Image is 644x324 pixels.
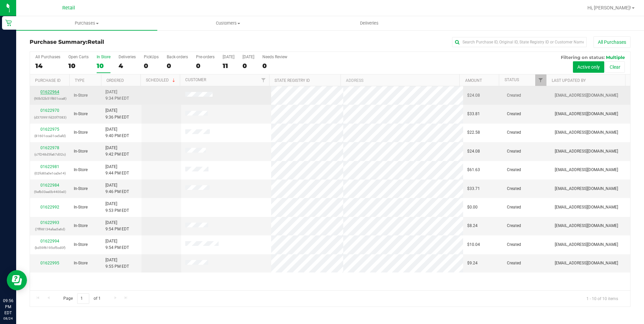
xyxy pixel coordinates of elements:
span: $10.04 [467,241,480,248]
a: Purchase ID [35,78,61,83]
span: [DATE] 9:46 PM EDT [105,182,129,195]
p: (9efb03ee0b4400e0) [34,189,66,195]
p: 08/24 [3,316,13,321]
a: 01622970 [40,108,59,113]
a: Customers [157,16,298,30]
span: Filtering on status: [561,55,605,60]
div: 0 [144,62,159,70]
span: [EMAIL_ADDRESS][DOMAIN_NAME] [555,186,618,192]
span: [EMAIL_ADDRESS][DOMAIN_NAME] [555,241,618,248]
span: [EMAIL_ADDRESS][DOMAIN_NAME] [555,204,618,210]
span: $33.71 [467,186,480,192]
span: Hi, [PERSON_NAME]! [587,5,631,10]
span: [DATE] 9:53 PM EDT [105,201,129,214]
div: Deliveries [119,55,136,59]
a: Filter [535,74,546,86]
p: (d370991fd20f7083) [34,114,66,121]
a: Type [75,78,85,83]
span: Created [507,223,521,229]
span: In-Store [74,241,88,248]
button: Clear [605,61,625,73]
span: [EMAIL_ADDRESS][DOMAIN_NAME] [555,148,618,155]
span: Purchases [16,20,157,26]
div: Back-orders [167,55,188,59]
span: In-Store [74,148,88,155]
span: In-Store [74,186,88,192]
div: 14 [35,62,60,70]
span: $24.08 [467,92,480,99]
a: Last Updated By [552,78,586,83]
div: 0 [196,62,215,70]
a: Status [505,77,519,82]
div: 4 [119,62,136,70]
div: 0 [243,62,254,70]
p: (90b52b51f801cca8) [34,95,66,102]
span: $33.81 [467,111,480,117]
a: Deliveries [299,16,440,30]
a: 01622978 [40,145,59,150]
p: (7ff98134afaa5a6d) [34,226,66,232]
a: Filter [258,74,269,86]
div: Open Carts [68,55,89,59]
button: All Purchases [593,36,631,48]
span: [EMAIL_ADDRESS][DOMAIN_NAME] [555,92,618,99]
span: In-Store [74,92,88,99]
a: State Registry ID [275,78,310,83]
div: In Store [97,55,110,59]
p: (bd59f6195cf5cd0f) [34,245,66,251]
a: Scheduled [146,78,176,83]
div: 10 [97,62,110,70]
span: [DATE] 9:34 PM EDT [105,89,129,102]
inline-svg: Retail [5,20,12,26]
p: (81601cca31ce5afd) [34,133,66,139]
span: Created [507,111,521,117]
span: [EMAIL_ADDRESS][DOMAIN_NAME] [555,223,618,229]
span: In-Store [74,167,88,173]
span: $61.63 [467,167,480,173]
a: 01622984 [40,183,59,188]
div: [DATE] [223,55,234,59]
h3: Purchase Summary: [30,39,230,45]
div: Pre-orders [196,55,215,59]
span: Deliveries [351,20,388,26]
span: [DATE] 9:40 PM EDT [105,126,129,139]
span: $24.08 [467,148,480,155]
span: Created [507,129,521,136]
span: Page of 1 [58,293,106,304]
span: [EMAIL_ADDRESS][DOMAIN_NAME] [555,167,618,173]
span: In-Store [74,223,88,229]
div: Needs Review [262,55,287,59]
div: [DATE] [243,55,254,59]
span: In-Store [74,204,88,210]
div: All Purchases [35,55,60,59]
a: 01622994 [40,239,59,244]
span: [EMAIL_ADDRESS][DOMAIN_NAME] [555,129,618,136]
input: Search Purchase ID, Original ID, State Registry ID or Customer Name... [452,37,587,47]
a: Ordered [106,78,124,83]
span: Retail [88,39,104,45]
span: $0.00 [467,204,478,210]
a: Customer [185,77,206,82]
div: 10 [68,62,89,70]
span: Created [507,186,521,192]
span: Retail [62,5,75,11]
span: Created [507,241,521,248]
span: [DATE] 9:42 PM EDT [105,145,129,158]
a: 01622964 [40,90,59,94]
span: 1 - 10 of 10 items [581,293,623,303]
span: $9.24 [467,260,478,266]
span: In-Store [74,111,88,117]
iframe: Resource center [7,270,27,290]
a: 01622992 [40,205,59,209]
span: Customers [158,20,298,26]
a: 01622975 [40,127,59,132]
div: 0 [262,62,287,70]
span: Created [507,204,521,210]
p: (c7f248d5fa67d02c) [34,151,66,158]
span: [EMAIL_ADDRESS][DOMAIN_NAME] [555,260,618,266]
div: PickUps [144,55,159,59]
a: 01622995 [40,261,59,265]
span: Created [507,92,521,99]
span: In-Store [74,260,88,266]
span: Created [507,148,521,155]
